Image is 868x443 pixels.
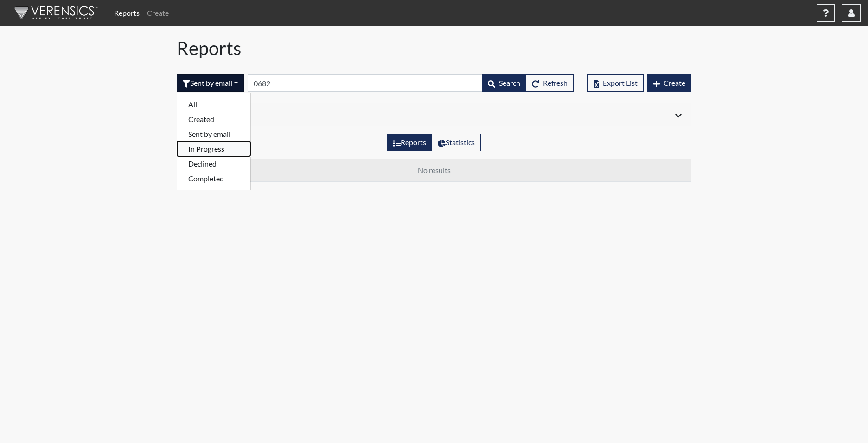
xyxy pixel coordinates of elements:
div: Filter by interview status [177,74,244,92]
label: View the list of reports [387,134,432,151]
button: Refresh [526,74,574,92]
button: Sent by email [177,74,244,92]
span: Export List [603,78,638,87]
input: Search by Registration ID, Interview Number, or Investigation Name. [248,74,482,92]
h1: Reports [177,37,691,59]
span: Create [664,78,685,87]
span: Refresh [543,78,568,87]
div: Click to expand/collapse filters [179,109,689,120]
button: Declined [177,156,250,171]
span: Search [499,78,520,87]
button: Completed [177,171,250,186]
button: Create [647,74,691,92]
button: Export List [587,74,644,92]
a: Reports [110,4,143,22]
button: In Progress [177,141,250,156]
button: All [177,97,250,112]
button: Created [177,112,250,127]
button: Search [482,74,526,92]
button: Sent by email [177,127,250,141]
td: No results [177,159,691,182]
label: View statistics about completed interviews [432,134,481,151]
h6: Filters [186,109,427,118]
a: Create [143,4,172,22]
